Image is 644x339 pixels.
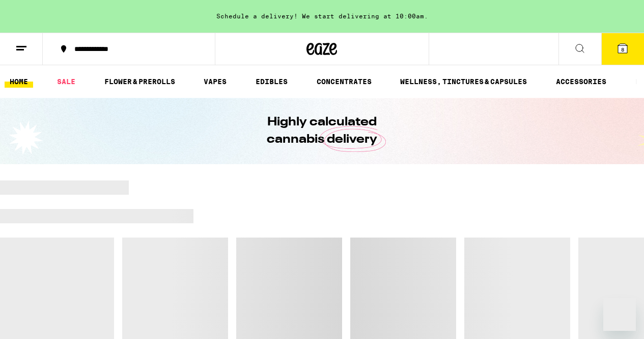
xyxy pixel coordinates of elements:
[603,298,636,331] iframe: Button to launch messaging window
[5,75,33,88] a: HOME
[551,75,611,88] a: ACCESSORIES
[312,75,377,88] a: CONCENTRATES
[99,75,180,88] a: FLOWER & PREROLLS
[601,33,644,65] button: 8
[621,46,624,53] span: 8
[199,75,232,88] a: VAPES
[395,75,532,88] a: WELLNESS, TINCTURES & CAPSULES
[52,75,80,88] a: SALE
[250,75,293,88] a: EDIBLES
[238,114,406,148] h1: Highly calculated cannabis delivery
